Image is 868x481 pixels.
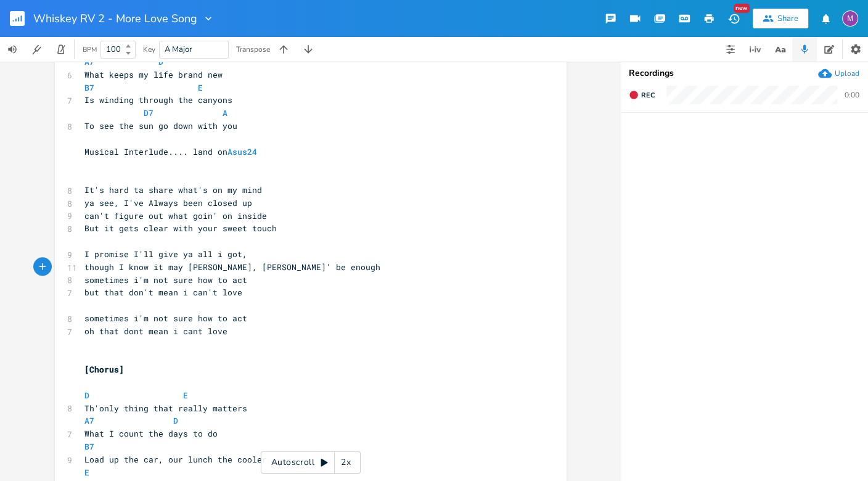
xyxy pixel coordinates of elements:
[845,91,859,99] div: 0:00
[842,10,858,27] div: melindameshad
[335,451,357,474] div: 2x
[227,146,257,157] span: Asus24
[261,451,361,474] div: Autoscroll
[721,7,746,30] button: New
[842,4,858,33] button: M
[144,107,154,118] span: D7
[84,467,89,478] span: E
[84,390,89,401] span: D
[84,326,227,337] span: oh that dont mean i cant love
[84,249,247,260] span: I promise I'll give ya all i got,
[165,44,192,55] span: A Major
[84,261,380,273] span: though I know it may [PERSON_NAME], [PERSON_NAME]' be enough
[33,13,197,24] span: Whiskey RV 2 - More Love Song
[753,9,808,28] button: Share
[84,403,247,414] span: Th'only thing that really matters
[84,223,277,234] span: But it gets clear with your sweet touch
[223,107,227,118] span: A
[84,313,247,324] span: sometimes i'm not sure how to act
[835,68,859,78] div: Upload
[84,454,267,465] span: Load up the car, our lunch the cooler
[777,13,798,24] div: Share
[84,82,94,93] span: B7
[84,146,257,157] span: Musical Interlude.... land on
[84,274,247,286] span: sometimes i'm not sure how to act
[84,441,94,452] span: B7
[84,197,252,208] span: ya see, I've Always been closed up
[84,120,237,131] span: To see the sun go down with you
[84,210,267,221] span: can't figure out what goin' on inside
[83,46,97,53] div: BPM
[734,4,750,13] div: New
[173,415,178,426] span: D
[198,82,203,93] span: E
[84,415,94,426] span: A7
[629,69,861,78] div: Recordings
[818,67,859,80] button: Upload
[84,69,223,80] span: What keeps my life brand new
[236,46,270,53] div: Transpose
[84,287,242,298] span: but that don't mean i can't love
[84,94,232,105] span: Is winding through the canyons
[84,428,218,439] span: What I count the days to do
[84,184,262,195] span: It's hard ta share what's on my mind
[143,46,155,53] div: Key
[84,364,124,375] span: [Chorus]
[624,85,660,105] button: Rec
[183,390,188,401] span: E
[641,91,655,100] span: Rec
